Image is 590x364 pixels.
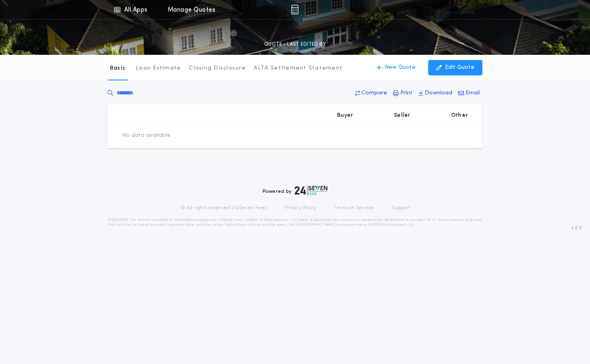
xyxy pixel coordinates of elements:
p: Edit Quote [445,64,474,72]
p: Other [451,112,468,120]
p: Download [425,89,452,97]
button: New Quote [369,60,423,75]
a: Privacy Policy [285,205,317,211]
p: ALTA Settlement Statement [254,64,343,72]
img: img [291,5,299,14]
span: 3.8.0 [571,224,582,232]
p: DISCLAIMER: This estimate is provided for informational purposes only. 24|Seven Fees, a product o... [108,218,482,227]
td: No data available [116,125,177,146]
p: Print [400,89,413,97]
p: Basic [110,64,126,72]
button: Email [456,86,482,100]
img: logo [295,186,327,195]
button: Print [391,86,415,100]
img: vs-icon [445,6,475,14]
div: Powered by [263,186,327,195]
p: QUOTE - LAST EDITED BY [264,40,326,48]
p: Compare [361,89,387,97]
button: Download [416,86,455,100]
p: New Quote [385,64,415,72]
button: Compare [353,86,389,100]
button: Edit Quote [428,60,482,75]
a: [URL][DOMAIN_NAME] [296,223,335,226]
a: Support [391,205,409,211]
a: Terms of Service [334,205,374,211]
p: Closing Disclosure [189,64,246,72]
p: Seller [394,112,411,120]
p: Loan Estimate [136,64,181,72]
p: Buyer [337,112,353,120]
p: Email [466,89,480,97]
p: © All rights reserved. 24|Seven Fees [181,205,267,211]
